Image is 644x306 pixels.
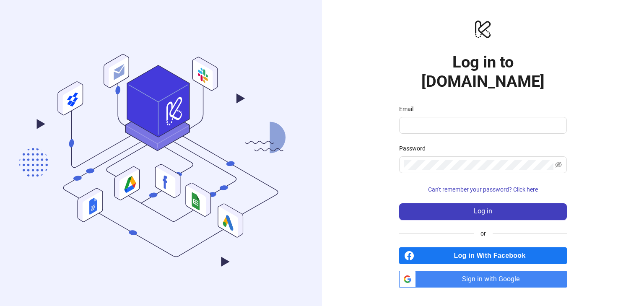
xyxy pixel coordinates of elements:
button: Can't remember your password? Click here [399,183,567,197]
span: Log in [474,207,492,215]
span: or [474,229,493,238]
input: Email [404,120,560,130]
a: Sign in with Google [399,271,567,288]
span: eye-invisible [555,161,562,168]
button: Log in [399,203,567,220]
span: Can't remember your password? Click here [428,186,538,193]
h1: Log in to [DOMAIN_NAME] [399,52,567,91]
span: Sign in with Google [419,271,567,288]
label: Password [399,144,431,153]
a: Can't remember your password? Click here [399,186,567,193]
span: Log in With Facebook [418,247,567,264]
label: Email [399,104,419,114]
a: Log in With Facebook [399,247,567,264]
input: Password [404,160,553,170]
